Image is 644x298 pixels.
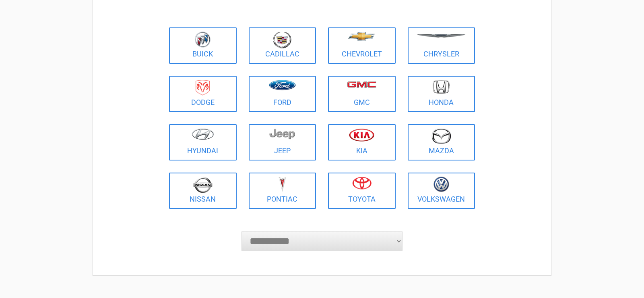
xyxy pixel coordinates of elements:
img: mazda [431,128,451,144]
a: Nissan [169,173,237,209]
img: dodge [196,80,210,96]
a: Pontiac [249,173,316,209]
img: ford [269,80,296,90]
a: Honda [408,76,475,112]
img: nissan [193,177,213,193]
a: GMC [328,76,396,112]
a: Volkswagen [408,173,475,209]
a: Ford [249,76,316,112]
img: kia [349,128,374,142]
a: Hyundai [169,124,237,160]
a: Chrysler [408,27,475,64]
img: volkswagen [433,177,449,192]
img: cadillac [273,31,291,48]
img: chevrolet [348,32,375,41]
img: chrysler [417,34,466,38]
a: Kia [328,124,396,160]
a: Cadillac [249,27,316,64]
img: pontiac [278,177,286,192]
img: buick [195,31,211,48]
a: Toyota [328,173,396,209]
a: Buick [169,27,237,64]
img: toyota [352,177,372,190]
img: honda [433,80,450,94]
img: gmc [347,81,376,88]
img: jeep [269,128,295,140]
a: Dodge [169,76,237,112]
a: Jeep [249,124,316,160]
a: Chevrolet [328,27,396,64]
img: hyundai [192,128,214,140]
a: Mazda [408,124,475,160]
